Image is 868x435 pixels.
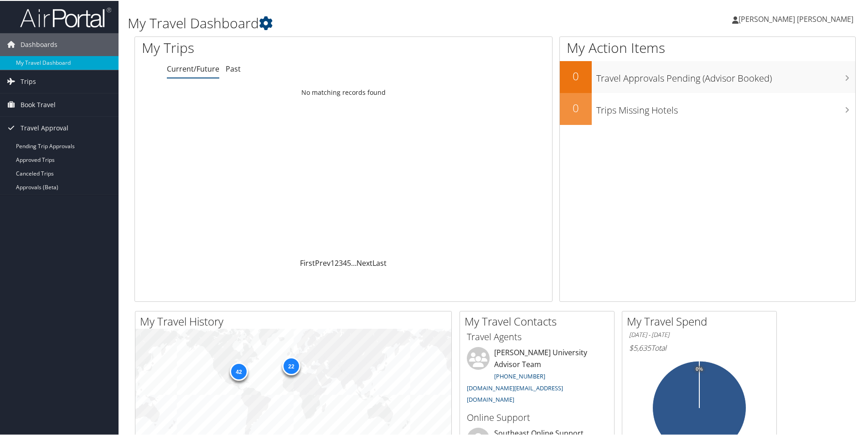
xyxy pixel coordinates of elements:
[739,13,853,23] span: [PERSON_NAME] [PERSON_NAME]
[167,63,219,73] a: Current/Future
[226,63,241,73] a: Past
[343,257,347,267] a: 4
[467,383,563,403] a: [DOMAIN_NAME][EMAIL_ADDRESS][DOMAIN_NAME]
[282,356,300,374] div: 22
[467,410,607,423] h3: Online Support
[351,257,356,267] span: …
[339,257,343,267] a: 3
[142,37,372,57] h1: My Trips
[300,257,315,267] a: First
[335,257,339,267] a: 2
[331,257,335,267] a: 1
[356,257,372,267] a: Next
[629,330,770,338] h6: [DATE] - [DATE]
[140,313,451,328] h2: My Travel History
[560,99,592,115] h2: 0
[21,32,57,55] span: Dashboards
[732,5,863,32] a: [PERSON_NAME] [PERSON_NAME]
[465,313,614,328] h2: My Travel Contacts
[560,37,855,57] h1: My Action Items
[560,92,855,124] a: 0Trips Missing Hotels
[135,83,552,100] td: No matching records found
[128,13,618,32] h1: My Travel Dashboard
[315,257,331,267] a: Prev
[629,342,770,352] h6: Total
[596,67,855,84] h3: Travel Approvals Pending (Advisor Booked)
[372,257,387,267] a: Last
[596,98,855,116] h3: Trips Missing Hotels
[21,116,68,139] span: Travel Approval
[494,371,545,379] a: [PHONE_NUMBER]
[20,6,111,27] img: airportal-logo.png
[347,257,351,267] a: 5
[627,313,776,328] h2: My Travel Spend
[467,330,607,342] h3: Travel Agents
[696,366,703,371] tspan: 0%
[629,342,651,352] span: $5,635
[21,93,56,115] span: Book Travel
[229,362,248,380] div: 42
[462,346,612,407] li: [PERSON_NAME] University Advisor Team
[560,67,592,83] h2: 0
[560,60,855,92] a: 0Travel Approvals Pending (Advisor Booked)
[21,69,36,92] span: Trips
